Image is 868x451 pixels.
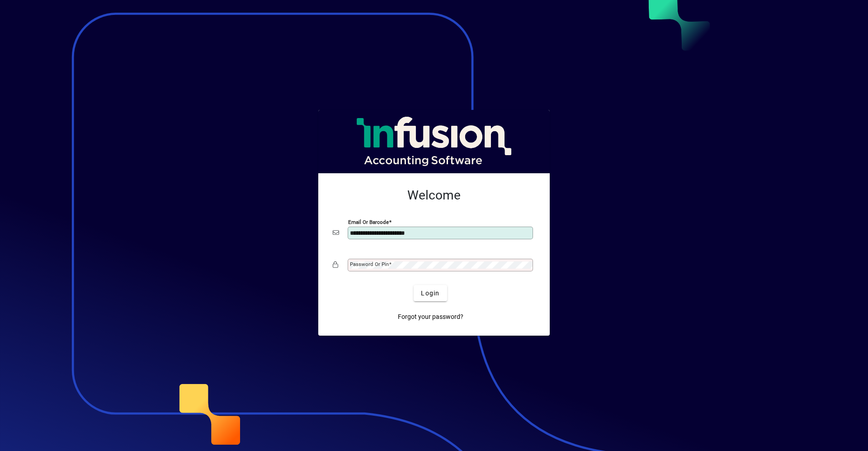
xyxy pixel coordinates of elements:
[398,312,463,322] span: Forgot your password?
[348,219,389,225] mat-label: Email or Barcode
[414,285,447,301] button: Login
[333,188,535,203] h2: Welcome
[421,289,439,298] span: Login
[350,261,389,267] mat-label: Password or Pin
[394,309,467,325] a: Forgot your password?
